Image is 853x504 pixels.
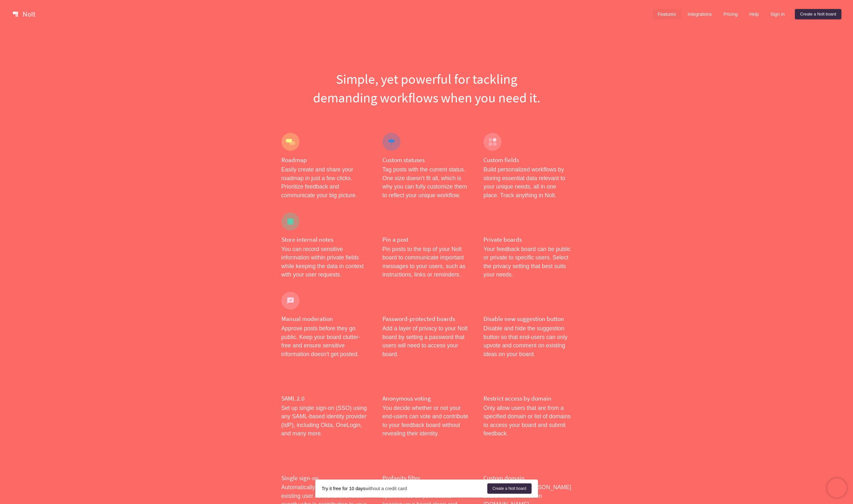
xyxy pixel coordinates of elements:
p: Your feedback board can be public or private to specific users. Select the privacy setting that b... [483,245,572,279]
a: Create a Nolt board [795,9,841,19]
p: Pin posts to the top of your Nolt board to communicate important messages to your users, such as ... [382,245,471,279]
h4: Custom statuses [382,156,471,164]
h4: Disable new suggestion button [483,315,572,323]
p: Easily create and share your roadmap in just a few clicks. Prioritize feedback and communicate yo... [281,165,370,199]
h4: Custom domain [483,474,572,482]
h4: Profanity filter [382,474,471,482]
div: without a credit card [322,485,487,492]
h4: SAML 2.0 [281,394,370,402]
h4: Custom fields [483,156,572,164]
a: Create a Nolt board [487,483,532,494]
a: Help [744,9,764,19]
h4: Private boards [483,236,572,244]
a: Pricing [718,9,743,19]
h4: Roadmap [281,156,370,164]
h1: Simple, yet powerful for tackling demanding workflows when you need it. [281,70,572,107]
p: Only allow users that are from a specified domain or list of domains to access your board and sub... [483,404,572,438]
h4: Manual moderation [281,315,370,323]
p: Approve posts before they go public. Keep your board clutter-free and ensure sensitive informatio... [281,324,370,358]
strong: Try it free for 10 days [322,486,365,491]
p: Build personalized workflows by storing essential data relevant to your unique needs, all in one ... [483,165,572,199]
p: Set up single sign-on (SSO) using any SAML-based identity provider (IdP), including Okta, OneLogi... [281,404,370,438]
a: Features [653,9,681,19]
h4: Store internal notes [281,236,370,244]
h4: Single sign-on [281,474,370,482]
p: Disable and hide the suggestion button so that end-users can only upvote and comment on existing ... [483,324,572,358]
a: Integrations [682,9,717,19]
h4: Anonymous voting [382,394,471,402]
p: You decide whether or not your end-users can vote and contribute to your feedback board without r... [382,404,471,438]
p: Add a layer of privacy to your Nolt board by setting a password that users will need to access yo... [382,324,471,358]
h4: Pin a post [382,236,471,244]
iframe: Chatra live chat [827,478,847,498]
p: You can record sensitive information within private fields while keeping the data in context with... [281,245,370,279]
h4: Restrict access by domain [483,394,572,402]
p: Tag posts with the current status. One size doesn’t fit all, which is why you can fully customize... [382,165,471,199]
h4: Password-protected boards [382,315,471,323]
a: Sign in [765,9,790,19]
